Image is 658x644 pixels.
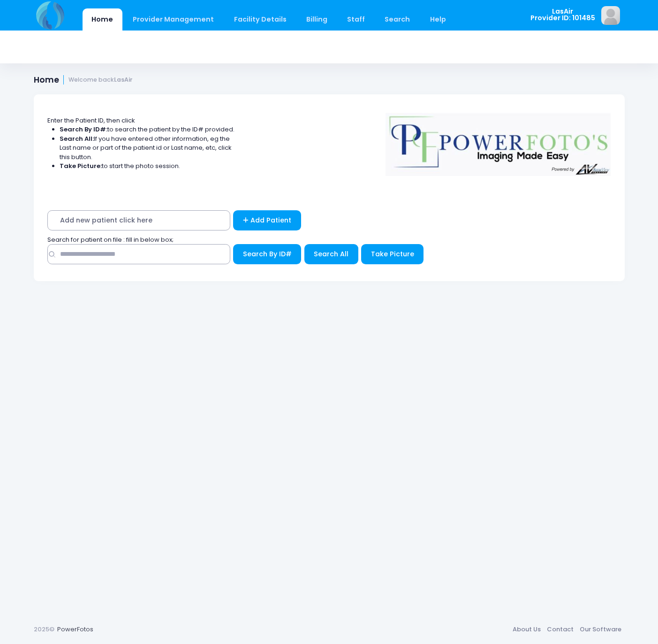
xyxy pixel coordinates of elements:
[243,249,292,259] span: Search By ID#
[47,116,135,125] span: Enter the Patient ID, then click
[361,244,424,264] button: Take Picture
[60,134,94,143] strong: Search All:
[124,8,223,31] a: Provider Management
[60,134,235,162] li: If you have entered other information, eg the Last name or part of the patient id or Last name, e...
[577,621,625,638] a: Our Software
[47,235,174,244] span: Search for patient on file : fill in below box;
[68,77,133,84] small: Welcome back
[60,125,107,134] strong: Search By ID#:
[544,621,577,638] a: Contact
[510,621,544,638] a: About Us
[47,210,230,230] span: Add new patient click here
[60,161,235,171] li: to start the photo session.
[225,8,295,31] a: Facility Details
[233,210,301,230] a: Add Patient
[376,8,419,31] a: Search
[297,8,336,31] a: Billing
[601,6,620,25] img: image
[338,8,374,31] a: Staff
[304,244,358,264] button: Search All
[34,75,133,85] h1: Home
[83,8,122,31] a: Home
[60,161,102,170] strong: Take Picture:
[530,8,595,22] span: LasAir Provider ID: 101485
[34,625,54,634] span: 2025©
[381,107,615,176] img: Logo
[57,625,93,634] a: PowerFotos
[233,244,301,264] button: Search By ID#
[60,125,235,134] li: to search the patient by the ID# provided.
[314,249,348,259] span: Search All
[421,8,455,31] a: Help
[371,249,414,259] span: Take Picture
[114,76,133,84] strong: LasAir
